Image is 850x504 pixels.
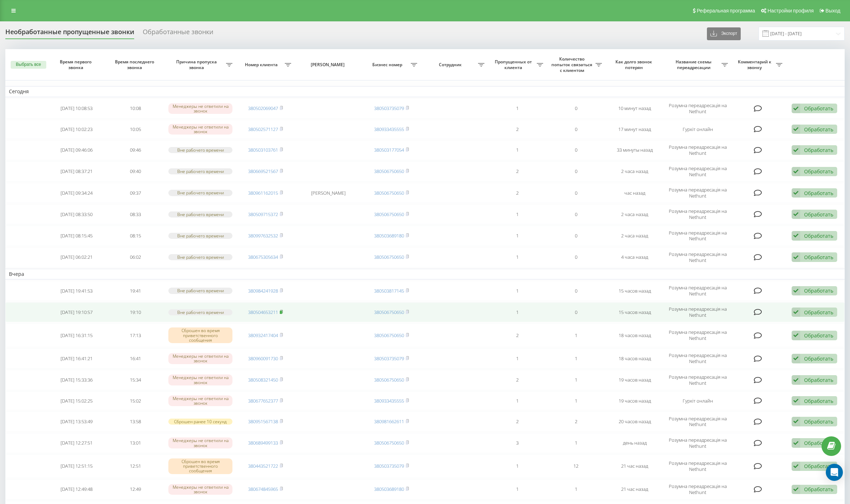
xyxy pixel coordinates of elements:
[106,302,165,322] td: 19:10
[47,247,106,267] td: [DATE] 06:02:21
[168,484,232,495] div: Менеджеры не ответили на звонок
[488,302,547,322] td: 1
[5,269,845,279] td: Вчера
[664,411,731,431] td: Розумна переадресація на Nethunt
[424,62,478,68] span: Сотрудник
[605,162,664,182] td: 2 часа назад
[605,183,664,203] td: час назад
[248,288,278,294] a: 380984241928
[248,463,278,469] a: 380443521722
[47,140,106,160] td: [DATE] 09:46:06
[488,455,547,478] td: 1
[248,355,278,362] a: 380960091730
[168,59,226,70] span: Причина пропуска звонка
[547,183,605,203] td: 0
[804,168,833,175] div: Обработать
[605,433,664,453] td: день назад
[547,204,605,224] td: 0
[550,56,595,73] span: Количество попыток связаться с клиентом
[374,232,404,239] a: 380503689180
[664,433,731,453] td: Розумна переадресація на Nethunt
[168,374,232,385] div: Менеджеры не ответили на звонок
[605,348,664,368] td: 18 часов назад
[374,254,404,260] a: 380506750650
[374,332,404,338] a: 380506750650
[492,59,537,70] span: Пропущенных от клиента
[664,479,731,499] td: Розумна переадресація на Nethunt
[605,140,664,160] td: 33 минуты назад
[804,147,833,153] div: Обработать
[605,455,664,478] td: 21 час назад
[106,226,165,246] td: 08:15
[374,463,404,469] a: 380503735079
[488,324,547,347] td: 2
[5,28,134,39] div: Необработанные пропущенные звонки
[374,147,404,153] a: 380503177054
[612,59,658,70] span: Как долго звонок потерян
[804,309,833,316] div: Обработать
[605,204,664,224] td: 2 часа назад
[804,486,833,493] div: Обработать
[547,392,605,410] td: 1
[143,28,213,39] div: Обработанные звонки
[106,370,165,390] td: 15:34
[47,392,106,410] td: [DATE] 15:02:25
[168,190,232,196] div: Вне рабочего времени
[47,455,106,478] td: [DATE] 12:51:15
[605,479,664,499] td: 21 час назад
[374,288,404,294] a: 380503817145
[825,8,840,14] span: Выход
[168,437,232,448] div: Менеджеры не ответили на звонок
[248,168,278,174] a: 380669521567
[248,418,278,425] a: 380951567138
[664,281,731,301] td: Розумна переадресація на Nethunt
[168,233,232,239] div: Вне рабочего времени
[488,411,547,431] td: 2
[106,162,165,182] td: 09:40
[295,183,362,203] td: ⁨[PERSON_NAME]⁩
[168,147,232,153] div: Вне рабочего времени
[374,168,404,174] a: 380506750650
[605,411,664,431] td: 20 часов назад
[605,370,664,390] td: 19 часов назад
[168,124,232,135] div: Менеджеры не ответили на звонок
[605,281,664,301] td: 15 часов назад
[547,140,605,160] td: 0
[168,211,232,217] div: Вне рабочего времени
[248,309,278,315] a: 380504653211
[106,247,165,267] td: 06:02
[168,395,232,406] div: Менеджеры не ответили на звонок
[664,392,731,410] td: Гуркіт онлайн
[804,190,833,196] div: Обработать
[547,120,605,139] td: 0
[804,332,833,339] div: Обработать
[248,398,278,404] a: 380677652377
[547,433,605,453] td: 1
[47,302,106,322] td: [DATE] 19:10:57
[374,440,404,446] a: 380506750650
[804,287,833,294] div: Обработать
[248,126,278,132] a: 380502571127
[488,433,547,453] td: 3
[488,370,547,390] td: 2
[106,204,165,224] td: 08:33
[735,59,776,70] span: Комментарий к звонку
[605,392,664,410] td: 19 часов назад
[804,463,833,469] div: Обработать
[804,440,833,446] div: Обработать
[664,226,731,246] td: Розумна переадресація на Nethunt
[605,99,664,119] td: 10 минут назад
[767,8,814,14] span: Настройки профиля
[374,190,404,196] a: 380506750650
[804,211,833,218] div: Обработать
[106,455,165,478] td: 12:51
[664,370,731,390] td: Розумна переадресація на Nethunt
[47,411,106,431] td: [DATE] 13:53:49
[664,455,731,478] td: Розумна переадресація на Nethunt
[248,440,278,446] a: 380689499133
[47,204,106,224] td: [DATE] 08:33:50
[11,61,46,69] button: Выбрать все
[106,183,165,203] td: 09:37
[605,302,664,322] td: 15 часов назад
[664,120,731,139] td: Гуркіт онлайн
